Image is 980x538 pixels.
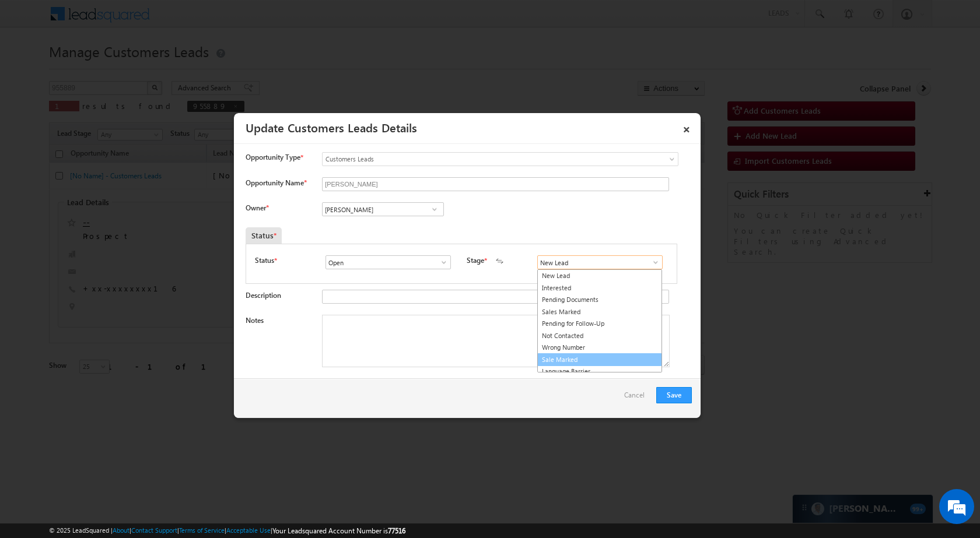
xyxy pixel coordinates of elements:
[538,318,661,330] a: Pending for Follow-Up
[388,526,405,535] span: 77516
[537,353,662,367] a: Sale Marked
[538,342,661,354] a: Wrong Number
[537,255,663,269] input: Type to Search
[656,387,692,403] button: Save
[61,61,196,76] div: Chat with us now
[433,256,448,268] a: Show All Items
[645,256,660,268] a: Show All Items
[246,203,268,212] label: Owner
[191,6,219,34] div: Minimize live chat window
[322,202,444,216] input: Type to Search
[246,152,300,163] span: Opportunity Type
[322,152,678,166] a: Customers Leads
[131,526,177,534] a: Contact Support
[538,306,661,318] a: Sales Marked
[255,255,274,266] label: Status
[113,526,129,534] a: About
[325,255,451,269] input: Type to Search
[226,526,271,534] a: Acceptable Use
[246,178,306,187] label: Opportunity Name
[323,154,631,164] span: Customers Leads
[246,119,417,135] a: Update Customers Leads Details
[246,316,264,325] label: Notes
[272,526,405,535] span: Your Leadsquared Account Number is
[49,525,405,536] span: © 2025 LeadSquared | | | | |
[246,227,282,244] div: Status
[677,117,696,138] a: ×
[624,387,650,409] a: Cancel
[179,526,225,534] a: Terms of Service
[538,330,661,342] a: Not Contacted
[538,365,661,378] a: Language Barrier
[427,203,442,215] a: Show All Items
[15,108,213,349] textarea: Type your message and hit 'Enter'
[538,270,661,282] a: New Lead
[467,255,484,266] label: Stage
[20,61,49,76] img: d_60004797649_company_0_60004797649
[246,291,281,300] label: Description
[538,282,661,294] a: Interested
[538,294,661,306] a: Pending Documents
[159,359,212,375] em: Start Chat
